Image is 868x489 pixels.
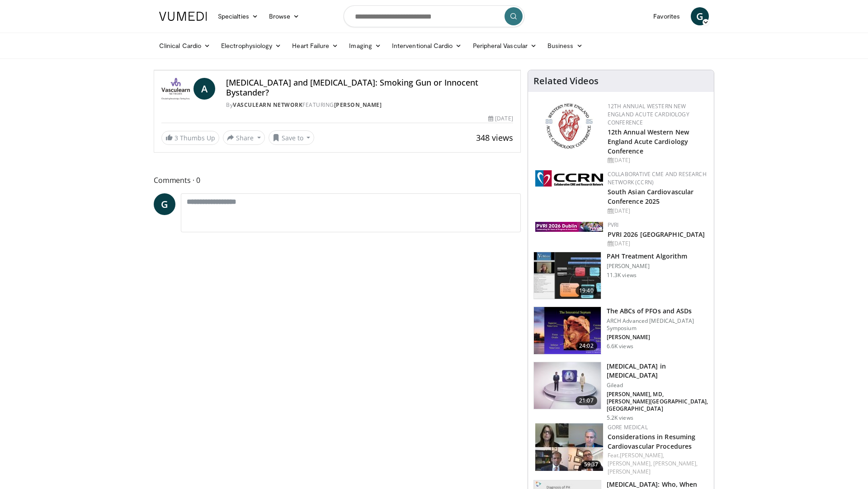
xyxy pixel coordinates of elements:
[607,307,708,316] h3: The ABCs of PFOs and ASDs
[233,101,302,109] a: Vasculearn Network
[534,362,601,409] img: 89ea4202-4603-4d4d-87c0-5758f871ffff.150x105_q85_crop-smart_upscale.jpg
[535,222,603,232] img: 33783847-ac93-4ca7-89f8-ccbd48ec16ca.webp.150x105_q85_autocrop_double_scale_upscale_version-0.2.jpg
[607,252,687,261] h3: PAH Treatment Algorithm
[535,423,603,471] img: e2c830be-3a53-4107-8000-560c79d4122f.150x105_q85_crop-smart_upscale.jpg
[287,37,344,55] a: Heart Failure
[648,7,685,25] a: Favorites
[607,317,708,332] p: ARCH Advanced [MEDICAL_DATA] Symposium
[226,101,513,109] div: By FEATURING
[607,382,708,389] p: Gilead
[533,252,708,300] a: 19:40 PAH Treatment Algorithm [PERSON_NAME] 11.3K views
[534,307,601,354] img: 3d2602c2-0fbf-4640-a4d7-b9bb9a5781b8.150x105_q85_crop-smart_upscale.jpg
[533,362,708,422] a: 21:07 [MEDICAL_DATA] in [MEDICAL_DATA] Gilead [PERSON_NAME], MD, [PERSON_NAME][GEOGRAPHIC_DATA], ...
[608,187,694,206] a: South Asian Cardiovascular Conference 2025
[608,207,707,215] div: [DATE]
[608,423,648,431] a: Gore Medical
[544,102,594,150] img: 0954f259-7907-4053-a817-32a96463ecc8.png.150x105_q85_autocrop_double_scale_upscale_version-0.2.png
[576,396,597,405] span: 21:07
[216,37,287,55] a: Electrophysiology
[607,334,708,341] p: [PERSON_NAME]
[264,7,305,25] a: Browse
[608,432,696,451] a: Considerations in Resuming Cardiovascular Procedures
[607,414,633,422] p: 5.2K views
[161,131,219,145] a: 3 Thumbs Up
[608,460,652,467] a: [PERSON_NAME],
[226,78,513,97] h4: [MEDICAL_DATA] and [MEDICAL_DATA]: Smoking Gun or Innocent Bystander?
[334,101,382,109] a: [PERSON_NAME]
[607,362,708,380] h3: [MEDICAL_DATA] in [MEDICAL_DATA]
[607,391,708,412] p: [PERSON_NAME], MD, [PERSON_NAME][GEOGRAPHIC_DATA], [GEOGRAPHIC_DATA]
[608,451,707,476] div: Feat.
[212,7,264,25] a: Specialties
[607,272,637,279] p: 11.3K views
[154,37,216,55] a: Clinical Cardio
[533,76,599,86] h4: Related Videos
[154,174,521,186] span: Comments 0
[653,460,698,467] a: [PERSON_NAME],
[534,252,601,299] img: 7dd380dd-ceaa-4490-954e-cf4743d61cf2.150x105_q85_crop-smart_upscale.jpg
[608,221,619,229] a: PVRI
[608,230,705,239] a: PVRI 2026 [GEOGRAPHIC_DATA]
[476,132,513,143] span: 348 views
[608,128,689,155] a: 12th Annual Western New England Acute Cardiology Conference
[344,5,524,27] input: Search topics, interventions
[223,130,265,145] button: Share
[608,468,651,475] a: [PERSON_NAME]
[467,37,542,55] a: Peripheral Vascular
[691,7,709,25] a: G
[608,156,707,164] div: [DATE]
[535,423,603,471] a: 59:37
[620,451,664,459] a: [PERSON_NAME],
[576,286,597,295] span: 19:40
[608,170,707,186] a: Collaborative CME and Research Network (CCRN)
[154,193,175,215] a: G
[542,37,588,55] a: Business
[607,343,633,350] p: 6.6K views
[535,170,603,187] img: a04ee3ba-8487-4636-b0fb-5e8d268f3737.png.150x105_q85_autocrop_double_scale_upscale_version-0.2.png
[159,12,207,21] img: VuMedi Logo
[581,460,601,469] span: 59:37
[608,102,689,126] a: 12th Annual Western New England Acute Cardiology Conference
[576,341,597,350] span: 24:02
[175,134,178,142] span: 3
[161,78,190,100] img: Vasculearn Network
[269,130,315,145] button: Save to
[193,78,215,100] a: A
[607,263,687,270] p: [PERSON_NAME]
[344,37,387,55] a: Imaging
[608,240,707,248] div: [DATE]
[387,37,467,55] a: Interventional Cardio
[533,307,708,355] a: 24:02 The ABCs of PFOs and ASDs ARCH Advanced [MEDICAL_DATA] Symposium [PERSON_NAME] 6.6K views
[488,115,513,123] div: [DATE]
